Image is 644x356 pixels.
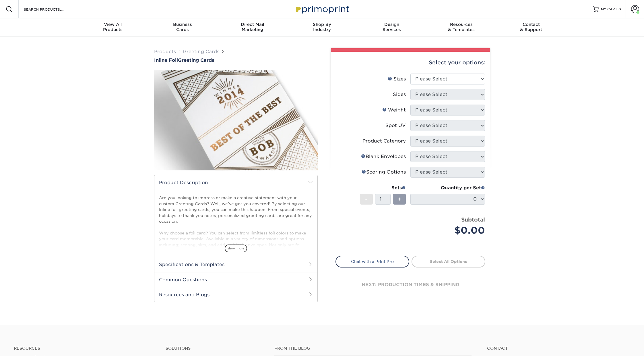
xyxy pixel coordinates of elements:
a: Contact& Support [496,18,566,37]
div: $0.00 [415,224,485,237]
span: Business [148,22,218,27]
a: Select All Options [412,256,485,267]
a: Inline FoilGreeting Cards [154,57,318,63]
h4: Resources [14,346,157,351]
h2: Product Description [154,175,317,190]
a: View AllProducts [78,18,148,37]
span: + [397,195,401,203]
div: Weight [382,107,406,113]
a: Products [154,49,176,54]
h4: From the Blog [274,346,472,351]
h2: Specifications & Templates [154,257,317,272]
span: Contact [496,22,566,27]
div: Services [357,22,426,32]
span: 0 [618,7,621,11]
a: Shop ByIndustry [287,18,357,37]
div: & Templates [426,22,496,32]
div: Product Category [362,138,406,145]
strong: Subtotal [461,216,485,223]
span: show more [225,245,247,252]
img: Primoprint [293,3,351,15]
h4: Solutions [166,346,265,351]
div: Quantity per Set [410,184,485,191]
a: Resources& Templates [426,18,496,37]
h1: Greeting Cards [154,57,318,63]
div: Products [78,22,148,32]
div: & Support [496,22,566,32]
span: Design [357,22,426,27]
div: Sets [360,184,406,191]
a: Chat with a Print Pro [335,256,409,267]
img: Inline Foil 01 [154,63,318,177]
div: Select your options: [335,52,485,74]
span: View All [78,22,148,27]
h2: Common Questions [154,272,317,287]
a: Contact [487,346,630,351]
span: Inline Foil [154,57,178,63]
a: DesignServices [357,18,426,37]
span: Direct Mail [218,22,287,27]
h2: Resources and Blogs [154,287,317,302]
span: - [365,195,368,203]
div: Cards [148,22,218,32]
p: Are you looking to impress or make a creative statement with your custom Greeting Cards? Well, we... [159,195,313,283]
a: Direct MailMarketing [218,18,287,37]
div: Sizes [388,76,406,82]
input: SEARCH PRODUCTS..... [23,6,79,13]
a: Greeting Cards [183,49,219,54]
a: BusinessCards [148,18,218,37]
div: next: production times & shipping [335,268,485,302]
div: Marketing [218,22,287,32]
div: Sides [393,91,406,98]
span: Resources [426,22,496,27]
div: Industry [287,22,357,32]
div: Spot UV [385,122,406,129]
div: Blank Envelopes [361,153,406,160]
span: MY CART [601,7,617,12]
span: Shop By [287,22,357,27]
div: Scoring Options [362,169,406,176]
